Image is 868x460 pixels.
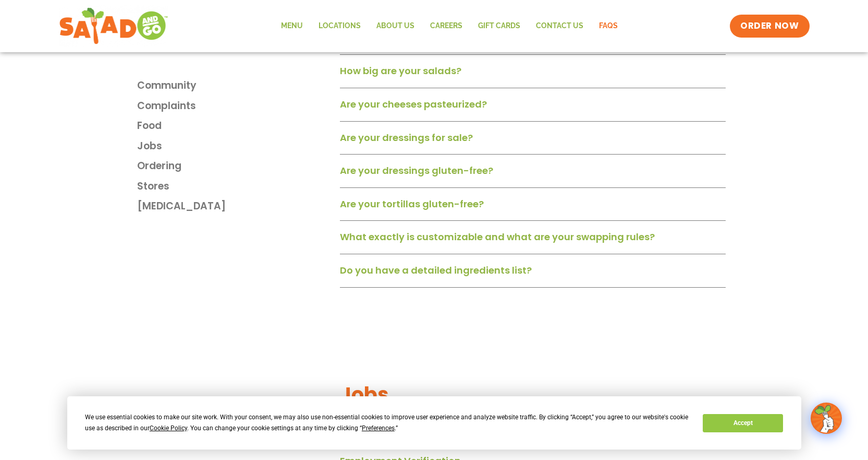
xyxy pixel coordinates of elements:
[340,230,655,243] a: What exactly is customizable and what are your swapping rules?
[340,164,493,177] a: Are your dressings gluten-free?
[340,264,532,277] a: Do you have a detailed ingredients list?
[137,179,169,194] span: Stores
[340,64,461,77] a: How big are your salads?
[59,5,169,47] img: new-SAG-logo-768×292
[137,159,181,174] span: Ordering
[730,15,809,38] a: ORDER NOW
[137,78,335,93] a: Community
[340,227,726,254] div: What exactly is customizable and what are your swapping rules?
[137,179,335,194] a: Stores
[340,161,726,188] div: Are your dressings gluten-free?
[362,424,395,432] span: Preferences
[340,197,484,210] a: Are your tortillas gluten-free?
[137,78,197,93] span: Community
[273,14,626,38] nav: Menu
[340,128,726,155] div: Are your dressings for sale?
[137,139,335,154] a: Jobs
[311,14,369,38] a: Locations
[137,139,162,154] span: Jobs
[340,261,726,288] div: Do you have a detailed ingredients list?
[528,14,591,38] a: Contact Us
[340,98,487,111] a: Are your cheeses pasteurized?
[137,99,335,114] a: Complaints
[591,14,626,38] a: FAQs
[740,20,799,32] span: ORDER NOW
[340,194,726,221] div: Are your tortillas gluten-free?
[273,14,311,38] a: Menu
[703,414,783,432] button: Accept
[340,131,473,144] a: Are your dressings for sale?
[369,14,422,38] a: About Us
[470,14,528,38] a: GIFT CARDS
[340,382,726,407] h2: Jobs
[340,61,726,88] div: How big are your salads?
[137,159,335,174] a: Ordering
[150,424,187,432] span: Cookie Policy
[137,199,335,214] a: [MEDICAL_DATA]
[85,412,690,434] div: We use essential cookies to make our site work. With your consent, we may also use non-essential ...
[137,199,226,214] span: [MEDICAL_DATA]
[137,99,196,114] span: Complaints
[137,119,335,134] a: Food
[340,95,726,122] div: Are your cheeses pasteurized?
[137,119,162,134] span: Food
[812,404,841,433] img: wpChatIcon
[422,14,470,38] a: Careers
[67,396,801,450] div: Cookie Consent Prompt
